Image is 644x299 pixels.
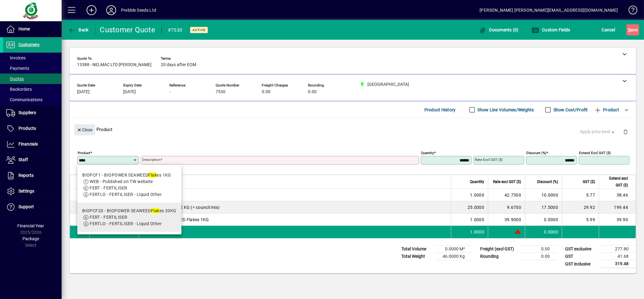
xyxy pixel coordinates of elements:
[3,105,62,121] a: Suppliers
[470,192,484,198] span: 1.0000
[537,178,558,185] span: Discount (%)
[82,208,176,214] div: BIOPCF20 - BIOPOWER SEAWEED es 20KG
[493,178,521,185] span: Rate excl GST ($)
[77,167,181,203] mat-option: BIOPCF1 - BIOPOWER SEAWEED Flakes 1KG
[626,24,639,35] button: Save
[6,87,32,92] span: Backorders
[492,204,521,210] div: 9.6700
[599,201,636,213] td: 199.44
[470,217,484,223] span: 1.0000
[532,27,570,32] span: Custom Fields
[3,184,62,199] a: Settings
[628,27,630,32] span: S
[262,90,270,94] span: 0.00
[3,22,62,37] a: Home
[525,201,562,213] td: 17.5000
[526,151,546,155] mat-label: Discount (%)
[525,189,562,201] td: 10.0000
[628,25,638,35] span: ave
[18,223,44,228] span: Financial Year
[525,226,562,238] td: 0.0000
[6,97,43,102] span: Communications
[123,90,136,94] span: [DATE]
[18,173,34,178] span: Reports
[470,178,484,185] span: Quantity
[216,90,225,94] span: 7530
[422,104,458,115] button: Product History
[148,173,157,177] em: Flak
[90,221,162,226] span: FERTLO - FERTILISER - Liquid Other
[18,142,38,146] span: Financials
[477,245,520,253] td: Freight (excl GST)
[121,5,156,15] div: Prebble Seeds Ltd
[22,236,39,241] span: Package
[18,42,39,47] span: Customers
[603,175,628,189] span: Extend excl GST ($)
[73,127,97,132] app-page-header-button: Close
[424,105,456,115] span: Product History
[3,137,62,152] a: Financials
[90,179,153,184] span: WEB - Published on TW website
[67,24,90,35] button: Back
[18,110,36,115] span: Suppliers
[90,215,127,220] span: FERT - FERTILISER
[583,178,595,185] span: GST ($)
[6,66,29,71] span: Payments
[562,253,599,260] td: GST
[579,151,611,155] mat-label: Extend excl GST ($)
[624,1,636,21] a: Knowledge Base
[169,90,171,94] span: -
[600,24,617,35] button: Cancel
[480,5,618,15] div: [PERSON_NAME] [PERSON_NAME][EMAIL_ADDRESS][DOMAIN_NAME]
[578,126,618,138] button: Apply price level
[421,151,434,155] mat-label: Quantity
[70,118,636,141] div: Product
[562,245,599,253] td: GST exclusive
[192,28,205,32] span: Active
[618,124,633,139] button: Delete
[18,157,28,162] span: Staff
[77,203,181,232] mat-option: BIOPCF20 - BIOPOWER SEAWEED Flakes 20KG
[599,189,636,201] td: 38.46
[398,253,435,260] td: Total Weight
[3,199,62,215] a: Support
[470,229,484,235] span: 1.0000
[468,204,484,210] span: 25.0000
[74,124,95,135] button: Close
[562,189,599,201] td: 5.77
[100,25,156,35] div: Customer Quote
[599,213,636,226] td: 39.90
[82,172,171,178] div: BIOPCF1 - BIOPOWER SEAWEED es 1KG
[525,213,562,226] td: 0.0000
[78,151,90,155] mat-label: Product
[562,260,599,268] td: GST inclusive
[3,121,62,136] a: Products
[151,208,160,213] em: Flak
[3,94,62,105] a: Communications
[398,245,435,253] td: Total Volume
[308,90,317,94] span: 0.00
[6,55,26,60] span: Invoices
[599,253,636,260] td: 41.68
[562,201,599,213] td: 29.92
[77,90,90,94] span: [DATE]
[90,192,162,197] span: FERTLO - FERTILISER - Liquid Other
[476,107,534,113] label: Show Line Volumes/Weights
[101,5,121,16] button: Profile
[475,157,503,162] mat-label: Rate excl GST ($)
[618,129,633,134] app-page-header-button: Delete
[492,217,521,223] div: 39.9000
[3,84,62,94] a: Backorders
[599,245,636,253] td: 277.80
[602,25,615,35] span: Cancel
[3,152,62,168] a: Staff
[68,27,89,32] span: Back
[6,76,24,81] span: Quotes
[477,253,520,260] td: Rounding
[3,168,62,183] a: Reports
[552,107,588,113] label: Show Cost/Profit
[477,24,520,35] button: Documents (0)
[18,26,30,31] span: Home
[3,63,62,74] a: Payments
[562,213,599,226] td: 5.99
